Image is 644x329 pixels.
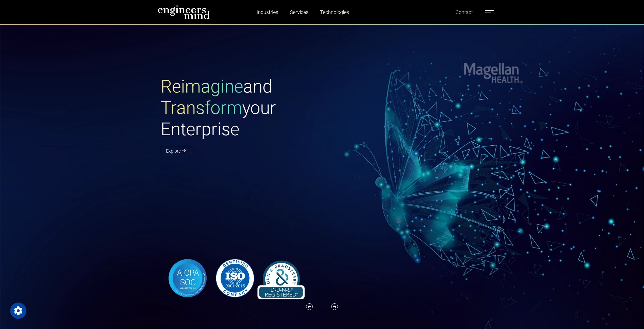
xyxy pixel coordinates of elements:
a: Technologies [318,6,351,18]
a: Industries [255,6,280,18]
a: Explore [161,147,191,155]
span: Reimagine [161,76,243,97]
img: banner-logo [161,257,308,299]
a: Contact [453,6,475,18]
h1: and your Enterprise [161,76,322,140]
img: logo [158,5,210,19]
span: Transform [161,97,242,118]
a: Services [288,6,310,18]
